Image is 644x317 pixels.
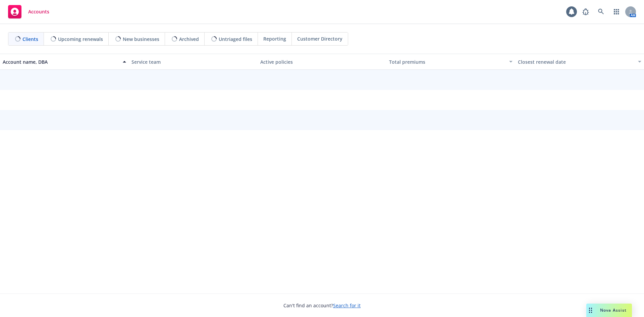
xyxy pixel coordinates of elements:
span: Untriaged files [219,36,252,43]
span: Upcoming renewals [58,36,103,43]
span: Archived [179,36,199,43]
span: Reporting [263,35,286,42]
div: Active policies [260,58,384,65]
div: Drag to move [586,304,595,317]
a: Report a Bug [579,5,592,18]
span: Customer Directory [297,35,342,42]
a: Switch app [610,5,623,18]
button: Total premiums [386,54,515,70]
div: Closest renewal date [518,58,634,65]
div: Total premiums [389,58,505,65]
a: Accounts [5,2,52,21]
button: Service team [129,54,258,70]
a: Search [594,5,608,18]
button: Closest renewal date [515,54,644,70]
div: Account name, DBA [3,58,119,65]
div: Service team [131,58,255,65]
span: New businesses [123,36,159,43]
span: Accounts [28,9,49,14]
span: Nova Assist [600,307,627,313]
span: Can't find an account? [283,302,361,309]
button: Nova Assist [586,304,632,317]
button: Active policies [258,54,386,70]
span: Clients [22,36,38,43]
a: Search for it [333,302,361,309]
